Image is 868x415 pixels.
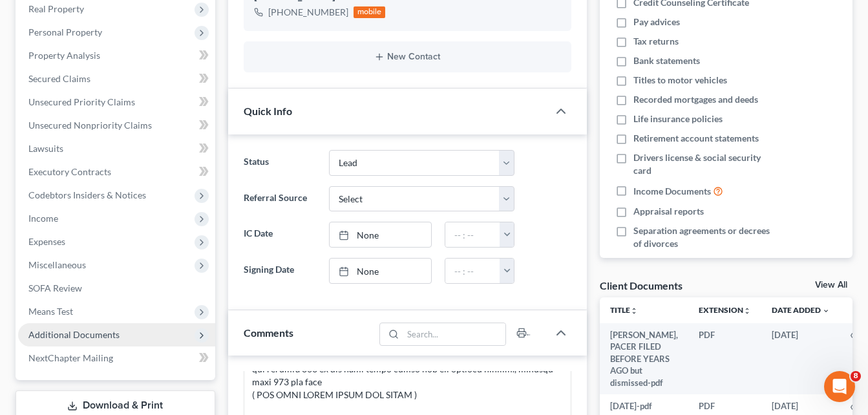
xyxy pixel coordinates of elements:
span: Codebtors Insiders & Notices [28,189,146,200]
a: SOFA Review [18,277,215,300]
a: Property Analysis [18,44,215,67]
span: Income [28,213,58,224]
td: [PERSON_NAME], PACER FILED BEFORE YEARS AGO but dismissed-pdf [600,323,688,394]
a: None [330,259,431,283]
span: Means Test [28,306,73,317]
span: Retirement account statements [633,132,759,145]
input: -- : -- [445,222,500,247]
span: Income Documents [633,185,711,198]
iframe: Intercom live chat [824,371,855,402]
a: Extensionunfold_more [699,305,751,315]
a: Executory Contracts [18,160,215,184]
span: SOFA Review [28,282,82,293]
i: unfold_more [743,307,751,315]
label: Status [237,150,323,176]
input: -- : -- [445,259,500,283]
span: Expenses [28,236,65,247]
a: Titleunfold_more [610,305,638,315]
span: Miscellaneous [28,259,86,270]
span: Drivers license & social security card [633,151,778,177]
span: Personal Property [28,27,102,37]
span: Executory Contracts [28,166,111,177]
div: [PHONE_NUMBER] [268,6,348,19]
a: None [330,222,431,247]
span: Pay advices [633,16,680,28]
span: Separation agreements or decrees of divorces [633,224,778,250]
span: NextChapter Mailing [28,352,113,363]
span: Appraisal reports [633,205,704,218]
button: New Contact [254,52,561,62]
a: Unsecured Priority Claims [18,90,215,114]
label: Referral Source [237,186,323,212]
a: Unsecured Nonpriority Claims [18,114,215,137]
a: View All [815,281,847,290]
label: Signing Date [237,258,323,284]
td: [DATE] [761,323,840,394]
span: Additional Documents [28,329,120,340]
span: Life insurance policies [633,112,723,125]
span: Titles to motor vehicles [633,74,727,87]
a: NextChapter Mailing [18,346,215,370]
span: Property Analysis [28,50,100,61]
span: Lawsuits [28,143,63,154]
div: mobile [354,6,386,18]
div: Client Documents [600,279,683,292]
input: Search... [403,323,506,345]
span: Bank statements [633,54,700,67]
a: Date Added expand_more [772,305,830,315]
span: Comments [244,326,293,339]
span: 8 [851,371,861,381]
span: Unsecured Priority Claims [28,96,135,107]
span: Secured Claims [28,73,90,84]
span: Tax returns [633,35,679,48]
span: Real Property [28,3,84,14]
span: Recorded mortgages and deeds [633,93,758,106]
span: Unsecured Nonpriority Claims [28,120,152,131]
label: IC Date [237,222,323,248]
a: Lawsuits [18,137,215,160]
a: Secured Claims [18,67,215,90]
span: Quick Info [244,105,292,117]
i: unfold_more [630,307,638,315]
td: PDF [688,323,761,394]
i: expand_more [822,307,830,315]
